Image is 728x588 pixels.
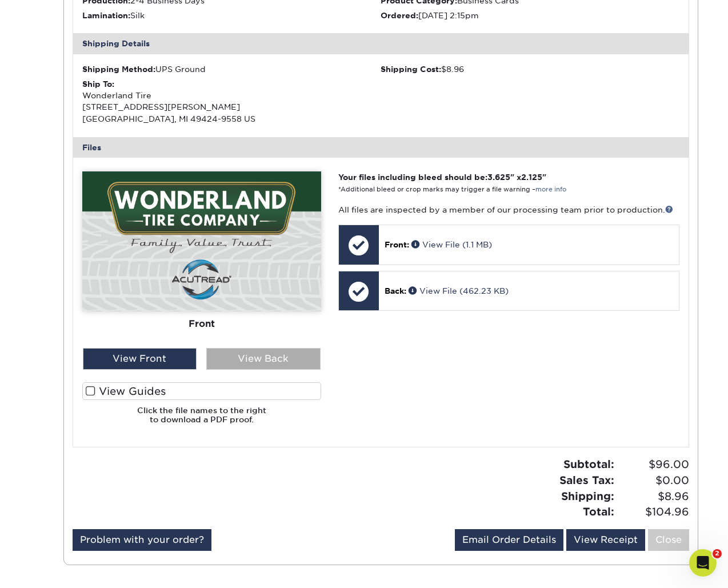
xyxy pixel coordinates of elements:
[618,504,689,520] span: $104.96
[618,473,689,489] span: $0.00
[566,529,645,551] a: View Receipt
[487,173,510,182] span: 3.625
[82,406,321,434] h6: Click the file names to the right to download a PDF proof.
[82,11,130,20] strong: Lamination:
[82,382,321,400] label: View Guides
[82,311,321,337] div: Front
[82,79,114,89] strong: Ship To:
[521,173,542,182] span: 2.125
[381,10,679,21] li: [DATE] 2:15pm
[411,240,492,249] a: View File (1.1 MB)
[3,553,97,584] iframe: Google Customer Reviews
[73,33,689,54] div: Shipping Details
[338,186,566,193] small: *Additional bleed or crop marks may trigger a file warning –
[583,505,614,518] strong: Total:
[648,529,689,551] a: Close
[381,11,418,20] strong: Ordered:
[559,474,614,486] strong: Sales Tax:
[82,10,381,21] li: Silk
[338,173,546,182] strong: Your files including bleed should be: " x "
[409,286,509,295] a: View File (462.23 KB)
[455,529,563,551] a: Email Order Details
[385,286,406,295] span: Back:
[73,529,211,551] a: Problem with your order?
[563,458,614,470] strong: Subtotal:
[206,348,321,370] div: View Back
[561,490,614,502] strong: Shipping:
[82,65,155,74] strong: Shipping Method:
[82,78,381,125] div: Wonderland Tire [STREET_ADDRESS][PERSON_NAME] [GEOGRAPHIC_DATA], MI 49424-9558 US
[535,186,566,193] a: more info
[689,549,717,577] iframe: Intercom live chat
[618,489,689,505] span: $8.96
[385,240,409,249] span: Front:
[73,137,689,158] div: Files
[381,63,679,75] div: $8.96
[618,457,689,473] span: $96.00
[83,348,197,370] div: View Front
[82,63,381,75] div: UPS Ground
[713,549,722,558] span: 2
[381,65,441,74] strong: Shipping Cost:
[338,204,679,215] p: All files are inspected by a member of our processing team prior to production.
